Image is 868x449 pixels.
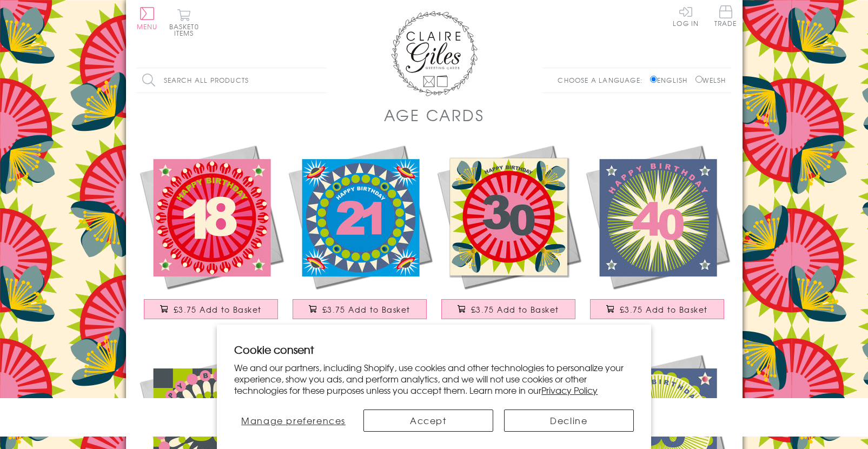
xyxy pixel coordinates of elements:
[590,299,724,319] button: £3.75 Add to Basket
[673,5,699,27] a: Log In
[174,304,262,315] span: £3.75 Add to Basket
[541,384,598,397] a: Privacy Policy
[293,299,427,319] button: £3.75 Add to Basket
[434,142,583,291] img: Birthday Card, Age 30 - Flowers, Happy 30th Birthday, Embellished with pompoms
[286,142,434,291] img: Birthday Card, Age 21 - Blue Circle, Happy 21st Birthday, Embellished with pompoms
[234,342,634,357] h2: Cookie consent
[504,410,634,432] button: Decline
[286,142,434,330] a: Birthday Card, Age 21 - Blue Circle, Happy 21st Birthday, Embellished with pompoms £3.75 Add to B...
[137,142,286,291] img: Birthday Card, Age 18 - Pink Circle, Happy 18th Birthday, Embellished with pompoms
[137,7,158,30] button: Menu
[583,142,732,330] a: Birthday Card, Age 40 - Starburst, Happy 40th Birthday, Embellished with pompoms £3.75 Add to Basket
[384,104,485,126] h1: Age Cards
[137,22,158,31] span: Menu
[137,142,286,330] a: Birthday Card, Age 18 - Pink Circle, Happy 18th Birthday, Embellished with pompoms £3.75 Add to B...
[363,410,493,432] button: Accept
[620,304,708,315] span: £3.75 Add to Basket
[137,68,326,93] input: Search all products
[169,9,199,36] button: Basket0 items
[441,299,575,319] button: £3.75 Add to Basket
[391,11,478,96] img: Claire Giles Greetings Cards
[174,22,199,38] span: 0 items
[650,75,693,85] label: English
[144,299,278,319] button: £3.75 Add to Basket
[558,75,648,85] p: Choose a language:
[650,76,657,83] input: English
[234,410,353,432] button: Manage preferences
[241,414,346,427] span: Manage preferences
[315,68,326,93] input: Search
[434,142,583,330] a: Birthday Card, Age 30 - Flowers, Happy 30th Birthday, Embellished with pompoms £3.75 Add to Basket
[234,362,634,395] p: We and our partners, including Shopify, use cookies and other technologies to personalize your ex...
[322,304,410,315] span: £3.75 Add to Basket
[583,142,732,291] img: Birthday Card, Age 40 - Starburst, Happy 40th Birthday, Embellished with pompoms
[471,304,559,315] span: £3.75 Add to Basket
[714,5,737,27] span: Trade
[714,5,737,29] a: Trade
[695,76,703,83] input: Welsh
[695,75,726,85] label: Welsh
